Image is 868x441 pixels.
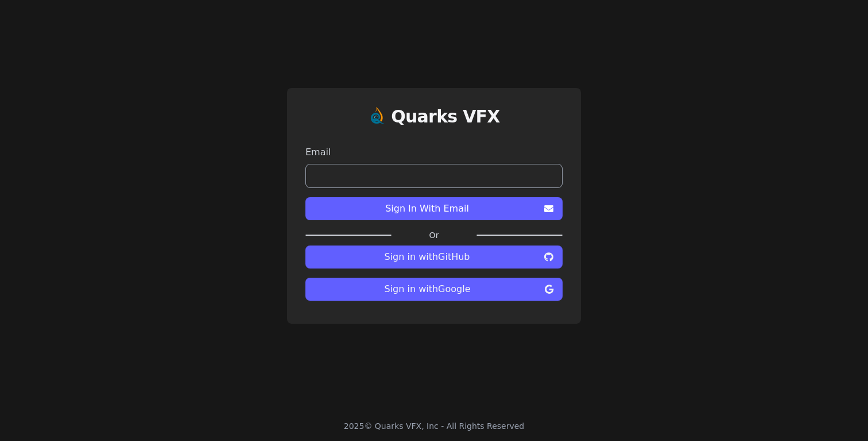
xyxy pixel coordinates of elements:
span: Sign in with Google [315,282,540,296]
button: Sign in withGitHub [305,246,563,269]
label: Email [305,145,563,159]
a: Quarks VFX [391,106,500,136]
div: 2025 © Quarks VFX, Inc - All Rights Reserved [344,420,525,432]
button: Sign In With Email [305,197,563,220]
span: Sign in with GitHub [315,250,540,264]
h1: Quarks VFX [391,106,500,127]
label: Or [392,229,476,241]
span: Sign In With Email [315,202,540,216]
button: Sign in withGoogle [305,278,563,301]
